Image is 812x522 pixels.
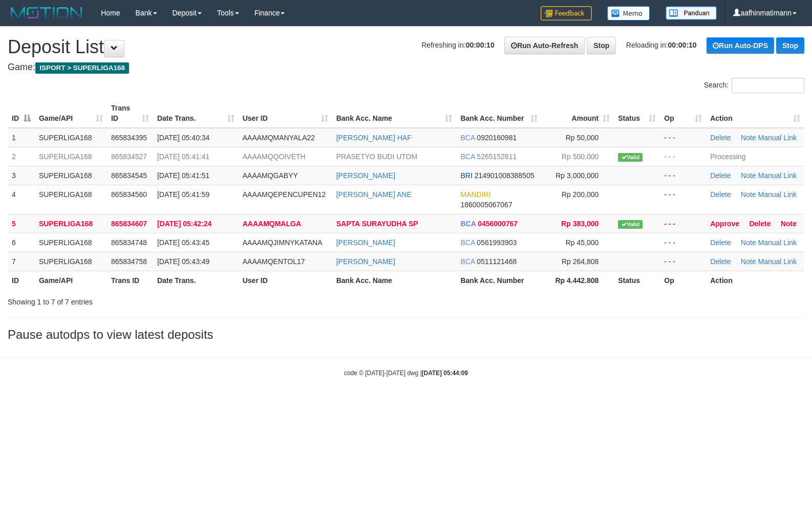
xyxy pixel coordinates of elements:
label: Search: [704,78,804,93]
span: [DATE] 05:43:49 [157,257,209,266]
td: SUPERLIGA168 [35,128,107,147]
span: AAAAMQMANYALA22 [243,134,315,142]
a: Delete [710,134,731,142]
img: Feedback.jpg [541,6,592,20]
span: 865834395 [111,134,147,142]
span: [DATE] 05:43:45 [157,238,209,247]
strong: [DATE] 05:44:09 [422,369,468,377]
a: [PERSON_NAME] ANE [336,190,412,199]
a: Delete [710,257,731,266]
strong: 00:00:10 [668,41,697,49]
h3: Pause autodps to view latest deposits [8,328,804,341]
th: Action [706,271,804,290]
a: Note [741,190,756,199]
a: Run Auto-DPS [707,37,774,54]
td: - - - [660,214,706,233]
a: Delete [710,171,731,180]
span: 865834748 [111,238,147,247]
td: 6 [8,233,35,252]
span: Valid transaction [618,220,643,229]
td: 7 [8,252,35,271]
img: MOTION_logo.png [8,5,86,20]
span: Refreshing in: [421,41,494,49]
a: Manual Link [758,257,797,266]
span: Copy 1860005067067 to clipboard [460,201,512,209]
span: Copy 0920160981 to clipboard [477,134,517,142]
a: Delete [710,190,731,199]
a: [PERSON_NAME] HAF [336,134,412,142]
th: Trans ID [107,271,153,290]
span: AAAAMQMALGA [243,220,301,228]
span: 865834527 [111,153,147,161]
div: Showing 1 to 7 of 7 entries [8,293,331,307]
td: 1 [8,128,35,147]
span: [DATE] 05:41:59 [157,190,209,199]
span: BCA [460,257,475,266]
a: PRASETYO BUDI UTOM [336,153,417,161]
td: SUPERLIGA168 [35,252,107,271]
td: - - - [660,166,706,185]
th: Status [614,271,660,290]
span: Rp 264,808 [562,257,599,266]
span: Reloading in: [626,41,697,49]
a: Note [741,238,756,247]
span: Rp 3,000,000 [555,171,599,180]
th: ID: activate to sort column descending [8,99,35,128]
a: Manual Link [758,134,797,142]
th: Action: activate to sort column ascending [706,99,804,128]
th: Game/API [35,271,107,290]
span: BCA [460,220,476,228]
a: Delete [710,238,731,247]
td: 4 [8,185,35,214]
td: - - - [660,128,706,147]
th: Date Trans.: activate to sort column ascending [153,99,239,128]
span: AAAAMQGABYY [243,171,298,180]
span: [DATE] 05:42:24 [157,220,211,228]
th: Bank Acc. Name [332,271,457,290]
span: [DATE] 05:41:51 [157,171,209,180]
a: Note [741,171,756,180]
span: AAAAMQJIMNYKATANA [243,238,323,247]
th: Op: activate to sort column ascending [660,99,706,128]
td: 2 [8,147,35,166]
span: AAAAMQENTOL17 [243,257,305,266]
span: 865834758 [111,257,147,266]
td: - - - [660,185,706,214]
span: Copy 0511121468 to clipboard [477,257,517,266]
a: Note [741,257,756,266]
th: Bank Acc. Number [456,271,542,290]
td: SUPERLIGA168 [35,233,107,252]
span: BCA [460,153,475,161]
span: Copy 0456000767 to clipboard [478,220,518,228]
td: - - - [660,147,706,166]
span: 865834607 [111,220,147,228]
span: AAAAMQEPENCUPEN12 [243,190,326,199]
span: [DATE] 05:40:34 [157,134,209,142]
td: 5 [8,214,35,233]
span: AAAAMQQOIVETH [243,153,306,161]
strong: 00:00:10 [466,41,495,49]
img: panduan.png [666,6,717,20]
a: Manual Link [758,190,797,199]
span: BCA [460,238,475,247]
td: 3 [8,166,35,185]
td: - - - [660,233,706,252]
th: ID [8,271,35,290]
span: 865834560 [111,190,147,199]
a: Stop [587,37,616,54]
span: BRI [460,171,472,180]
span: MANDIRI [460,190,490,199]
span: Rp 200,000 [562,190,599,199]
a: [PERSON_NAME] [336,238,395,247]
span: Rp 500,000 [562,153,599,161]
td: SUPERLIGA168 [35,147,107,166]
a: Delete [749,220,771,228]
a: Note [741,134,756,142]
a: Note [781,220,797,228]
td: SUPERLIGA168 [35,214,107,233]
span: Rp 383,000 [561,220,599,228]
span: Copy 5265152811 to clipboard [477,153,517,161]
th: Rp 4.442.808 [542,271,614,290]
td: SUPERLIGA168 [35,166,107,185]
a: [PERSON_NAME] [336,171,395,180]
